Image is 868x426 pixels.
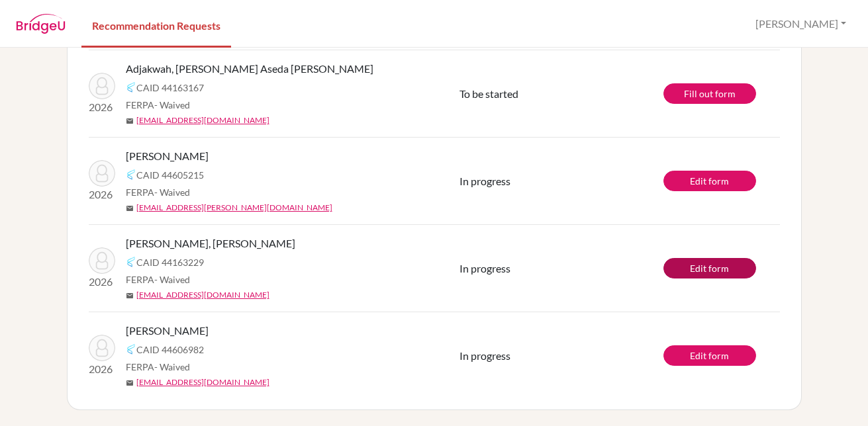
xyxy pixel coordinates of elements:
a: Fill out form [663,83,756,104]
a: [EMAIL_ADDRESS][DOMAIN_NAME] [136,114,269,126]
a: Edit form [663,345,756,366]
p: 2026 [89,361,115,377]
span: - Waived [154,99,190,110]
img: BridgeU logo [16,14,66,34]
span: FERPA [126,360,190,374]
img: Common App logo [126,169,136,180]
span: mail [126,292,134,300]
span: Adjakwah, [PERSON_NAME] Aseda [PERSON_NAME] [126,61,373,77]
span: [PERSON_NAME] [126,323,209,339]
p: 2026 [89,187,115,202]
span: mail [126,379,134,387]
a: [EMAIL_ADDRESS][DOMAIN_NAME] [136,376,269,388]
a: [EMAIL_ADDRESS][PERSON_NAME][DOMAIN_NAME] [136,202,332,214]
img: Common App logo [126,344,136,355]
span: FERPA [126,185,190,199]
span: In progress [459,175,510,187]
span: To be started [459,87,518,100]
span: [PERSON_NAME], [PERSON_NAME] [126,235,295,251]
span: - Waived [154,361,190,372]
button: [PERSON_NAME] [749,11,852,36]
p: 2026 [89,274,115,290]
span: - Waived [154,187,190,198]
span: CAID 44606982 [136,343,204,357]
img: Boadu, Yaa Adjeiwaa [89,160,115,187]
img: Abla, Elinam Amegashie [89,247,115,274]
span: mail [126,117,134,125]
a: Edit form [663,171,756,191]
img: Common App logo [126,257,136,267]
p: 2026 [89,99,115,115]
span: mail [126,204,134,212]
a: [EMAIL_ADDRESS][DOMAIN_NAME] [136,289,269,301]
span: In progress [459,349,510,362]
img: Common App logo [126,82,136,93]
span: FERPA [126,273,190,286]
span: CAID 44163167 [136,81,204,95]
span: CAID 44163229 [136,255,204,269]
a: Edit form [663,258,756,278]
a: Recommendation Requests [81,2,231,48]
span: [PERSON_NAME] [126,148,209,164]
span: - Waived [154,274,190,285]
img: Adjakwah, Humphrey Aseda Owusu [89,73,115,99]
span: CAID 44605215 [136,168,204,182]
span: FERPA [126,98,190,112]
img: JEBEILE ASANTE, JAD [89,335,115,361]
span: In progress [459,262,510,275]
